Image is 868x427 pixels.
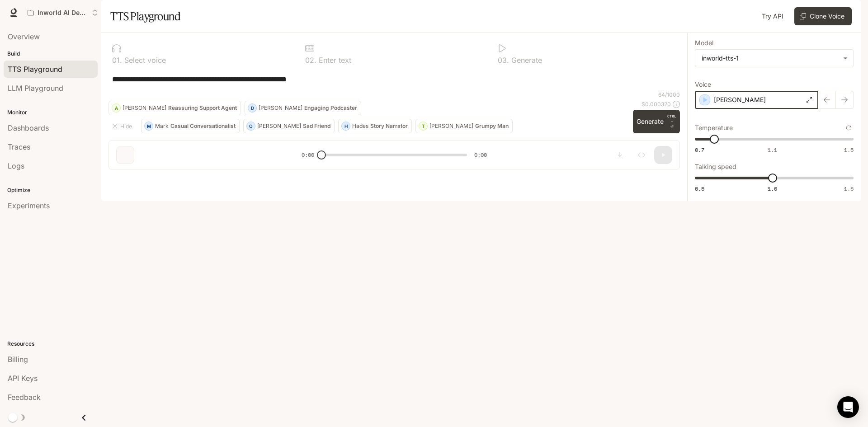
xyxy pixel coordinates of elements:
[342,119,350,133] div: H
[695,185,704,192] span: 0.5
[758,7,787,25] a: Try API
[155,123,169,129] p: Mark
[168,105,237,111] p: Reassuring Support Agent
[475,123,509,129] p: Grumpy Man
[304,105,357,111] p: Engaging Podcaster
[108,119,137,133] button: Hide
[794,7,852,25] button: Clone Voice
[695,50,853,67] div: inworld-tts-1
[633,110,680,133] button: GenerateCTRL +⏎
[642,100,671,108] p: $ 0.000320
[429,123,473,129] p: [PERSON_NAME]
[695,164,736,170] p: Talking speed
[243,119,335,133] button: O[PERSON_NAME]Sad Friend
[768,185,777,192] span: 1.0
[768,146,777,154] span: 1.1
[695,146,704,154] span: 0.7
[714,95,766,104] p: [PERSON_NAME]
[695,81,711,88] p: Voice
[245,101,361,115] button: D[PERSON_NAME]Engaging Podcaster
[108,101,241,115] button: A[PERSON_NAME]Reassuring Support Agent
[695,125,733,131] p: Temperature
[303,123,330,129] p: Sad Friend
[844,146,854,154] span: 1.5
[248,101,256,115] div: D
[498,56,509,64] p: 0 3 .
[110,7,180,25] h1: TTS Playground
[844,123,854,133] button: Reset to default
[415,119,513,133] button: T[PERSON_NAME]Grumpy Man
[370,123,408,129] p: Story Narrator
[837,396,859,418] div: Open Intercom Messenger
[695,40,713,46] p: Model
[844,185,854,192] span: 1.5
[259,105,302,111] p: [PERSON_NAME]
[352,123,368,129] p: Hades
[667,113,676,130] p: ⏎
[667,113,676,124] p: CTRL +
[658,91,680,99] p: 64 / 1000
[247,119,255,133] div: O
[305,56,316,64] p: 0 2 .
[170,123,236,129] p: Casual Conversationalist
[24,4,102,22] button: Open workspace menu
[38,9,88,17] p: Inworld AI Demos
[509,56,542,64] p: Generate
[257,123,301,129] p: [PERSON_NAME]
[123,105,166,111] p: [PERSON_NAME]
[419,119,427,133] div: T
[316,56,351,64] p: Enter text
[338,119,412,133] button: HHadesStory Narrator
[112,101,120,115] div: A
[122,56,166,64] p: Select voice
[702,54,839,63] div: inworld-tts-1
[141,119,240,133] button: MMarkCasual Conversationalist
[145,119,153,133] div: M
[112,56,122,64] p: 0 1 .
